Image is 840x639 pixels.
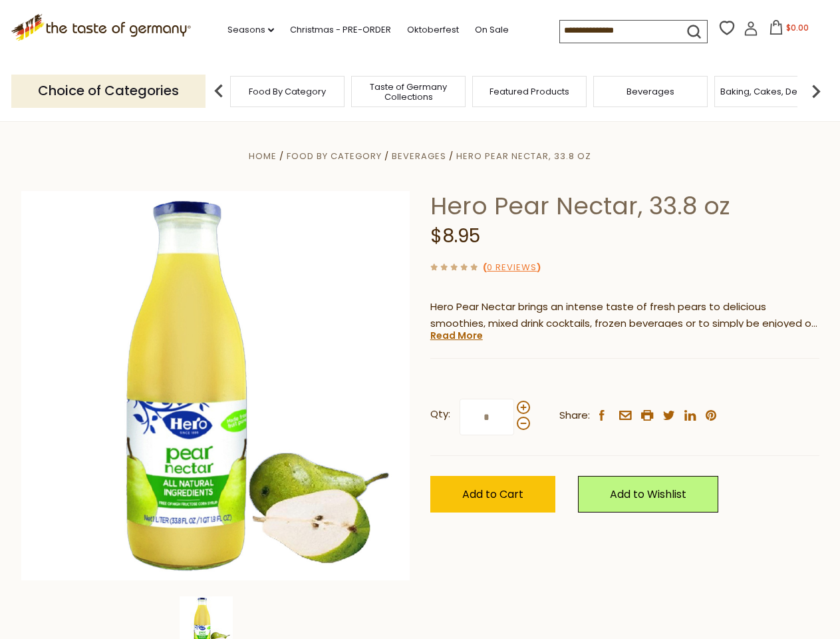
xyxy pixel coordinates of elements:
[460,399,514,435] input: Qty:
[11,75,206,107] p: Choice of Categories
[786,22,809,33] span: $0.00
[206,78,232,105] img: previous arrow
[490,87,569,97] a: Featured Products
[475,23,509,37] a: On Sale
[761,20,817,40] button: $0.00
[430,223,480,249] span: $8.95
[21,191,410,580] img: Hero Pear Nectar, 33.8 oz
[407,23,459,37] a: Oktoberfest
[355,82,462,102] a: Taste of Germany Collections
[430,329,483,342] a: Read More
[462,487,523,502] span: Add to Cart
[430,476,555,513] button: Add to Cart
[483,261,541,274] span: ( )
[249,150,277,162] a: Home
[456,150,591,162] a: Hero Pear Nectar, 33.8 oz
[487,261,537,275] a: 0 Reviews
[430,299,819,332] p: Hero Pear Nectar brings an intense taste of fresh pears to delicious smoothies, mixed drink cockt...
[627,87,674,97] a: Beverages
[392,150,446,162] a: Beverages
[287,150,382,162] a: Food By Category
[290,23,391,37] a: Christmas - PRE-ORDER
[803,78,829,105] img: next arrow
[559,407,590,424] span: Share:
[578,476,718,513] a: Add to Wishlist
[430,406,450,423] strong: Qty:
[249,87,326,97] a: Food By Category
[720,87,823,97] a: Baking, Cakes, Desserts
[227,23,274,37] a: Seasons
[430,191,819,221] h1: Hero Pear Nectar, 33.8 oz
